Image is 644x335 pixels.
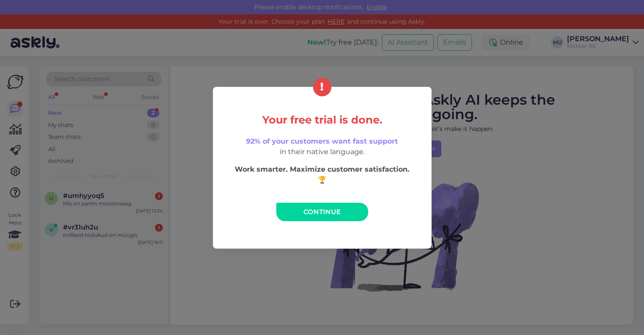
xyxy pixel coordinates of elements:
p: in their native language. [232,136,413,157]
h5: Your free trial is done. [232,114,413,126]
span: Continue [303,208,341,216]
p: Work smarter. Maximize customer satisfaction. 🏆 [232,164,413,185]
a: Continue [276,203,368,221]
span: 92% of your customers want fast support [246,137,398,145]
